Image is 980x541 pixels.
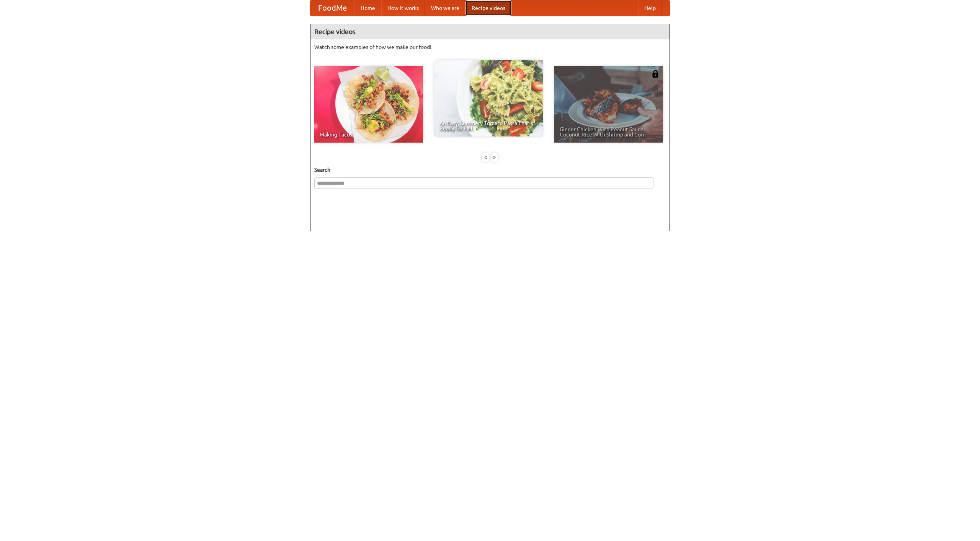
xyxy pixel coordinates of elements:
a: An Easy, Summery Tomato Pasta That's Ready for Fall [434,60,543,136]
h5: Search [314,166,666,174]
a: Help [638,0,662,16]
a: Who we are [425,0,465,16]
div: » [491,153,498,162]
img: 483408.png [652,70,659,78]
a: FoodMe [310,0,354,16]
a: Home [354,0,381,16]
span: Making Tacos [320,132,418,137]
span: An Easy, Summery Tomato Pasta That's Ready for Fall [439,120,537,131]
p: Watch some examples of how we make our food! [314,43,666,51]
a: How it works [381,0,425,16]
a: Making Tacos [314,66,423,143]
div: « [482,153,489,162]
a: Recipe videos [465,0,511,16]
h4: Recipe videos [310,24,670,39]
